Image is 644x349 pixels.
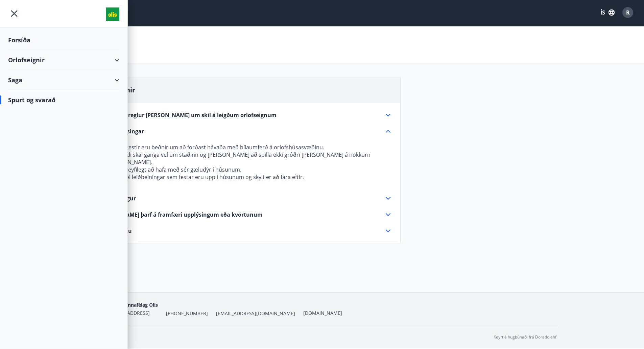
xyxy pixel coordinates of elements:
a: [DOMAIN_NAME] [303,310,342,316]
li: Dvalargestir eru beðnir um að forðast hávaða með bílaumferð á orlofshúsasvæðinu. [109,144,392,151]
p: Keyrt á hugbúnaði frá Dorado ehf. [494,334,557,340]
span: Eftirfarandi reglur [PERSON_NAME] um skil á leigðum orlofseignum [95,111,277,119]
li: Ekki er leyfilegt að hafa með sér gæludýr í húsunum. [109,166,392,173]
button: R [620,4,636,21]
div: Undirbúningur [95,194,392,202]
div: Spurt og svarað [8,90,119,110]
span: [STREET_ADDRESS] [107,310,150,316]
li: Leigjandi skal ganga vel um staðinn og [PERSON_NAME] að spilla ekki gróðri [PERSON_NAME] á nokkur... [109,151,392,166]
div: Framsal leigu [95,227,392,235]
div: Orlofseignir [8,50,119,70]
span: R [626,9,630,16]
div: Aðrar upplýsingar [95,127,392,135]
div: Aðrar upplýsingar [95,135,392,181]
div: Forsíða [8,30,119,50]
div: Eftirfarandi reglur [PERSON_NAME] um skil á leigðum orlofseignum [95,111,392,119]
img: union_logo [106,7,119,21]
div: Saga [8,70,119,90]
button: ÍS [597,6,618,19]
li: Lesið vel leiðbeiningar sem festar eru upp í húsunum og skylt er að fara eftir. [109,173,392,181]
span: [PERSON_NAME] þarf á framfæri upplýsingum eða kvörtunum [95,211,263,218]
button: menu [8,7,20,20]
div: [PERSON_NAME] þarf á framfæri upplýsingum eða kvörtunum [95,211,392,219]
span: Starfsmannafélag Olís [107,302,158,308]
span: [EMAIL_ADDRESS][DOMAIN_NAME] [216,310,295,317]
span: [PHONE_NUMBER] [166,310,208,317]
